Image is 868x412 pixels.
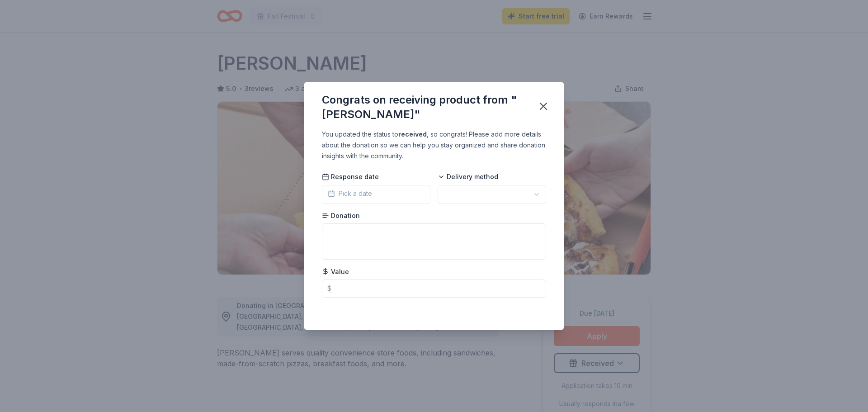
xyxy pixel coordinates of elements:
[322,93,526,122] div: Congrats on receiving product from "[PERSON_NAME]"
[398,130,427,138] b: received
[322,211,360,220] span: Donation
[322,185,430,204] button: Pick a date
[438,172,498,181] span: Delivery method
[328,188,372,199] span: Pick a date
[322,129,546,161] div: You updated the status to , so congrats! Please add more details about the donation so we can hel...
[322,172,379,181] span: Response date
[322,267,349,276] span: Value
